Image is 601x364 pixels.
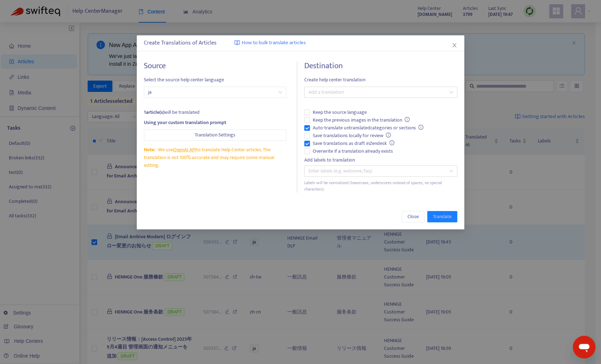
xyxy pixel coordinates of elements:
[450,41,458,49] button: Close
[144,76,286,84] span: Select the source help center language
[304,156,457,164] div: Add labels to translation
[389,140,394,145] span: info-circle
[405,117,409,122] span: info-circle
[144,146,286,169] div: We use to translate Help Center articles. The translation is not 100% accurate and may require so...
[144,119,286,127] div: Using your custom translation prompt
[144,108,286,116] div: will be translated
[402,211,424,222] button: Close
[148,87,282,98] span: ja
[195,131,235,139] span: Translation Settings
[310,132,394,140] span: Save translations locally for review
[304,61,457,71] h4: Destination
[144,39,457,47] div: Create Translations of Articles
[310,116,413,124] span: Keep the previous images in the translation
[310,108,370,116] span: Keep the source language
[242,39,306,47] span: How to bulk translate articles
[173,146,196,154] a: OpenAI API
[452,42,457,48] span: close
[310,124,426,132] span: Auto-translate untranslated categories or sections
[234,40,240,46] img: image-link
[427,211,457,222] button: Translate
[386,133,391,137] span: info-circle
[407,213,419,221] span: Close
[310,140,397,147] span: Save translations as draft in Zendesk
[304,180,457,193] div: Labels will be normalized (lowercase, underscores instead of spaces, no special characters).
[234,39,306,47] a: How to bulk translate articles
[144,146,155,154] span: Note:
[310,147,396,155] span: Overwrite if a translation already exists
[144,61,286,71] h4: Source
[573,336,595,358] iframe: メッセージングウィンドウを開くボタン
[418,125,423,130] span: info-circle
[144,108,164,116] strong: 1 article(s)
[304,76,457,84] span: Create help center translation
[144,129,286,141] button: Translation Settings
